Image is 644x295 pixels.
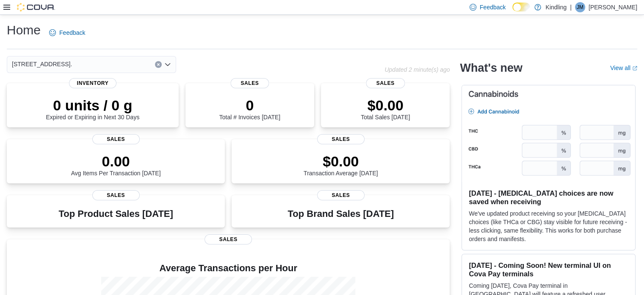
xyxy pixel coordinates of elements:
h3: [DATE] - Coming Soon! New terminal UI on Cova Pay terminals [469,261,628,278]
div: Transaction Average [DATE] [304,153,378,177]
p: | [570,2,572,12]
a: View allExternal link [610,65,637,71]
div: Total # Invoices [DATE] [219,97,280,121]
button: Open list of options [164,61,171,68]
p: 0 units / 0 g [46,97,139,114]
h3: Top Brand Sales [DATE] [287,209,394,219]
p: 0.00 [71,153,161,170]
p: Updated 2 minute(s) ago [384,66,450,73]
p: We've updated product receiving so your [MEDICAL_DATA] choices (like THCa or CBG) stay visible fo... [469,209,628,243]
div: Expired or Expiring in Next 30 Days [46,97,139,121]
span: Sales [92,190,140,200]
p: $0.00 [304,153,378,170]
h1: Home [7,22,41,39]
h3: [DATE] - [MEDICAL_DATA] choices are now saved when receiving [469,189,628,206]
p: Kindling [545,2,567,12]
div: Total Sales [DATE] [361,97,410,121]
p: 0 [219,97,280,114]
span: Sales [230,78,269,88]
span: [STREET_ADDRESS]. [12,59,72,69]
button: Clear input [155,61,162,68]
h2: What's new [460,61,522,75]
img: Cova [17,3,55,11]
span: Sales [92,134,140,144]
span: Sales [317,134,365,144]
h4: Average Transactions per Hour [14,263,443,273]
span: Sales [317,190,365,200]
p: [PERSON_NAME] [589,2,637,12]
span: Feedback [480,3,506,11]
h3: Top Product Sales [DATE] [58,209,173,219]
div: Jeff Miller [575,2,585,12]
a: Feedback [46,24,88,41]
span: Sales [205,234,252,244]
span: Feedback [59,28,85,37]
svg: External link [632,66,637,71]
span: JM [577,2,583,12]
span: Sales [366,78,405,88]
input: Dark Mode [512,3,530,11]
div: Avg Items Per Transaction [DATE] [71,153,161,177]
span: Inventory [69,78,116,88]
p: $0.00 [361,97,410,114]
